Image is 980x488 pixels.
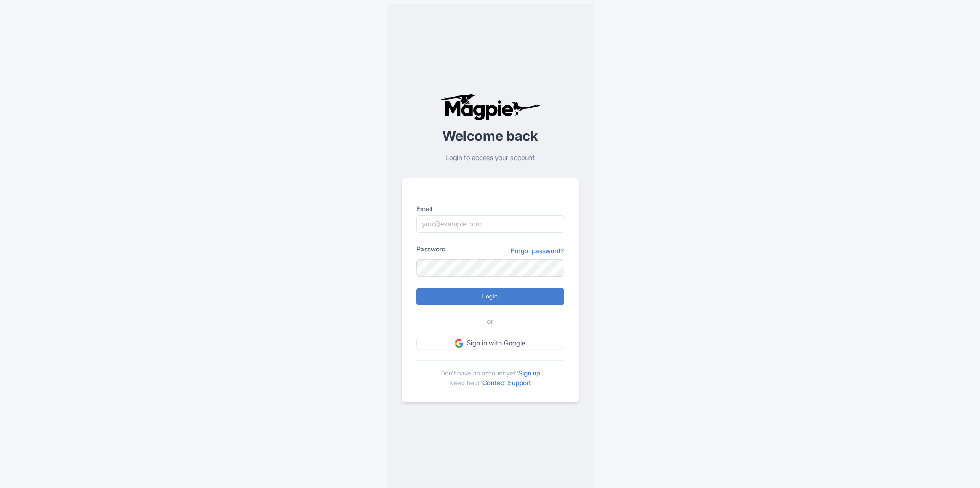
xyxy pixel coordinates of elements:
label: Email [416,204,564,214]
a: Sign in with Google [416,338,564,349]
input: you@example.com [416,215,564,233]
span: or [487,316,493,327]
img: google.svg [455,339,463,347]
h2: Welcome back [402,128,579,143]
a: Contact Support [482,379,531,387]
p: Login to access your account [402,153,579,163]
a: Sign up [518,369,540,377]
img: logo-ab69f6fb50320c5b225c76a69d11143b.png [438,93,542,121]
a: Forgot password? [511,246,564,256]
label: Password [416,244,445,254]
div: Don't have an account yet? Need help? [416,360,564,387]
input: Login [416,288,564,305]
